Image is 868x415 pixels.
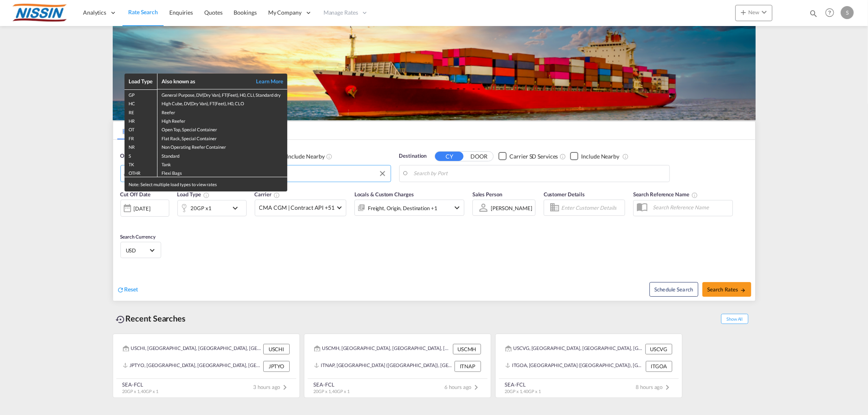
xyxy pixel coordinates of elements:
div: Note: Select multiple load types to view rates [125,177,287,191]
td: OTHR [125,168,157,177]
td: RE [125,107,157,116]
th: Load Type [125,74,157,89]
td: Standard [157,151,287,159]
td: S [125,151,157,159]
td: NR [125,142,157,150]
td: Flexi Bags [157,168,287,177]
td: HC [125,98,157,107]
td: FR [125,133,157,142]
td: General Purpose, DV(Dry Van), FT(Feet), H0, CLI, Standard dry [157,89,287,98]
td: HR [125,116,157,124]
td: GP [125,89,157,98]
td: Open Top, Special Container [157,124,287,133]
td: Reefer [157,107,287,116]
td: TK [125,159,157,168]
a: Learn More [247,78,283,85]
td: High Reefer [157,116,287,124]
div: Also known as [162,78,247,85]
td: Flat Rack, Special Container [157,133,287,142]
td: High Cube, DV(Dry Van), FT(Feet), H0, CLO [157,98,287,107]
td: OT [125,124,157,133]
td: Non Operating Reefer Container [157,142,287,150]
td: Tank [157,159,287,168]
